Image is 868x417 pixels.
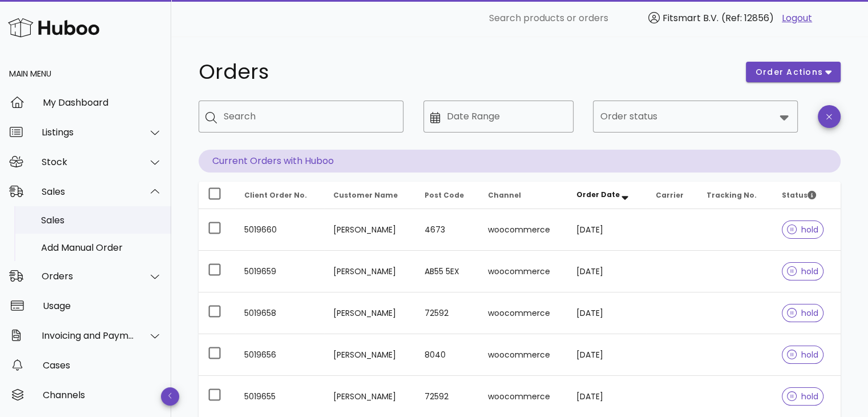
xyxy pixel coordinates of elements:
[324,292,415,334] td: [PERSON_NAME]
[324,182,415,209] th: Customer Name
[244,190,307,200] span: Client Order No.
[479,292,567,334] td: woocommerce
[199,150,841,173] p: Current Orders with Huboo
[663,11,718,25] span: Fitsmart B.V.
[787,267,819,275] span: hold
[479,182,567,209] th: Channel
[235,251,324,292] td: 5019659
[479,334,567,376] td: woocommerce
[42,330,135,341] div: Invoicing and Payments
[787,392,819,400] span: hold
[787,351,819,359] span: hold
[415,209,479,251] td: 4673
[43,300,162,311] div: Usage
[646,182,697,209] th: Carrier
[787,309,819,317] span: hold
[415,334,479,376] td: 8040
[593,101,798,133] div: Order status
[425,190,464,200] span: Post Code
[42,127,135,138] div: Listings
[567,182,647,209] th: Order Date: Sorted descending. Activate to remove sorting.
[576,190,620,199] span: Order Date
[8,15,99,40] img: Huboo Logo
[782,11,812,25] a: Logout
[42,157,135,167] div: Stock
[655,190,683,200] span: Carrier
[235,209,324,251] td: 5019660
[43,360,162,371] div: Cases
[42,186,135,197] div: Sales
[746,62,841,82] button: order actions
[415,251,479,292] td: AB55 5EX
[333,190,398,200] span: Customer Name
[324,334,415,376] td: [PERSON_NAME]
[479,251,567,292] td: woocommerce
[706,190,757,200] span: Tracking No.
[199,62,732,82] h1: Orders
[41,242,162,253] div: Add Manual Order
[415,182,479,209] th: Post Code
[697,182,773,209] th: Tracking No.
[235,334,324,376] td: 5019656
[235,182,324,209] th: Client Order No.
[488,190,521,200] span: Channel
[415,292,479,334] td: 72592
[567,209,647,251] td: [DATE]
[773,182,841,209] th: Status
[43,97,162,108] div: My Dashboard
[42,271,135,282] div: Orders
[324,251,415,292] td: [PERSON_NAME]
[567,292,647,334] td: [DATE]
[235,292,324,334] td: 5019658
[787,226,819,234] span: hold
[782,190,816,200] span: Status
[43,390,162,400] div: Channels
[41,215,162,226] div: Sales
[721,11,774,25] span: (Ref: 12856)
[324,209,415,251] td: [PERSON_NAME]
[567,251,647,292] td: [DATE]
[479,209,567,251] td: woocommerce
[755,66,823,78] span: order actions
[567,334,647,376] td: [DATE]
